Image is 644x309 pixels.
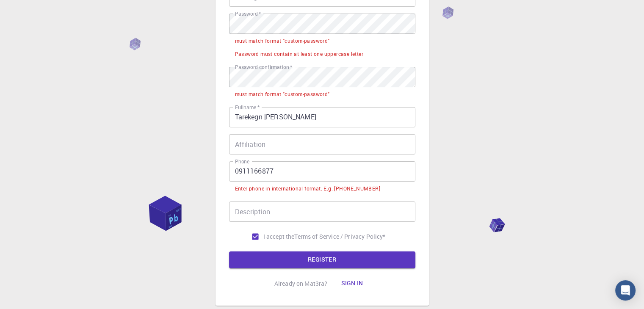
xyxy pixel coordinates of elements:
[235,63,292,71] label: Password confirmation
[235,90,330,99] div: must match format "custom-password"
[274,279,328,288] p: Already on Mat3ra?
[235,104,260,111] label: Fullname
[235,185,380,193] div: Enter phone in international format. E.g. [PHONE_NUMBER]
[235,10,261,17] label: Password
[263,232,295,241] span: I accept the
[235,158,249,165] label: Phone
[334,275,370,292] button: Sign in
[235,37,330,45] div: must match format "custom-password"
[294,232,385,241] a: Terms of Service / Privacy Policy*
[294,232,385,241] p: Terms of Service / Privacy Policy *
[235,50,363,58] div: Password must contain at least one uppercase letter
[229,251,415,268] button: REGISTER
[615,280,636,301] div: Open Intercom Messenger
